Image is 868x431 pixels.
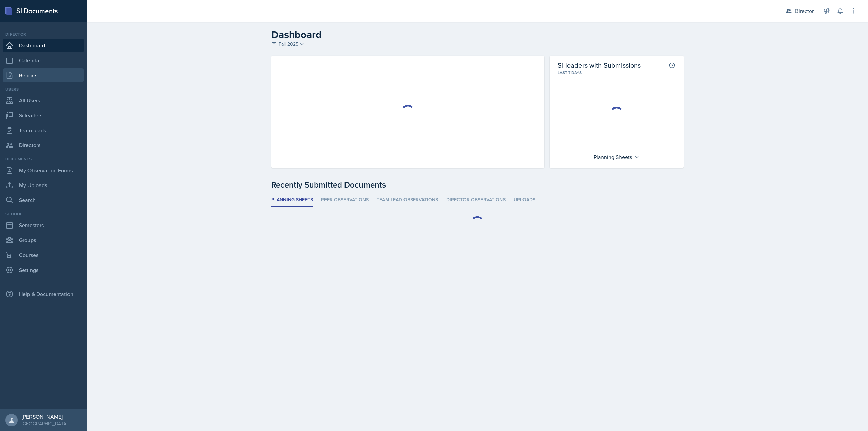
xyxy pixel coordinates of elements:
h2: Si leaders with Submissions [558,61,641,70]
div: [PERSON_NAME] [22,413,67,420]
div: Planning Sheets [590,152,643,162]
li: Peer Observations [321,194,369,207]
div: Help & Documentation [3,287,84,301]
div: Last 7 days [558,70,675,76]
div: Director [3,31,84,37]
span: Fall 2025 [279,41,298,48]
li: Director Observations [446,194,506,207]
div: Recently Submitted Documents [271,179,684,191]
a: All Users [3,94,84,107]
div: [GEOGRAPHIC_DATA] [22,420,67,427]
a: Dashboard [3,39,84,52]
a: My Uploads [3,178,84,192]
li: Uploads [514,194,535,207]
div: Users [3,86,84,92]
a: Courses [3,248,84,262]
a: Search [3,193,84,207]
h2: Dashboard [271,28,684,41]
a: Team leads [3,123,84,137]
a: Settings [3,263,84,277]
a: Calendar [3,54,84,67]
a: Directors [3,138,84,152]
li: Planning Sheets [271,194,313,207]
div: Documents [3,156,84,162]
a: Groups [3,233,84,247]
a: Semesters [3,218,84,232]
li: Team lead Observations [377,194,438,207]
a: Si leaders [3,109,84,122]
div: Director [795,7,814,15]
a: Reports [3,68,84,82]
a: My Observation Forms [3,163,84,177]
div: School [3,211,84,217]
